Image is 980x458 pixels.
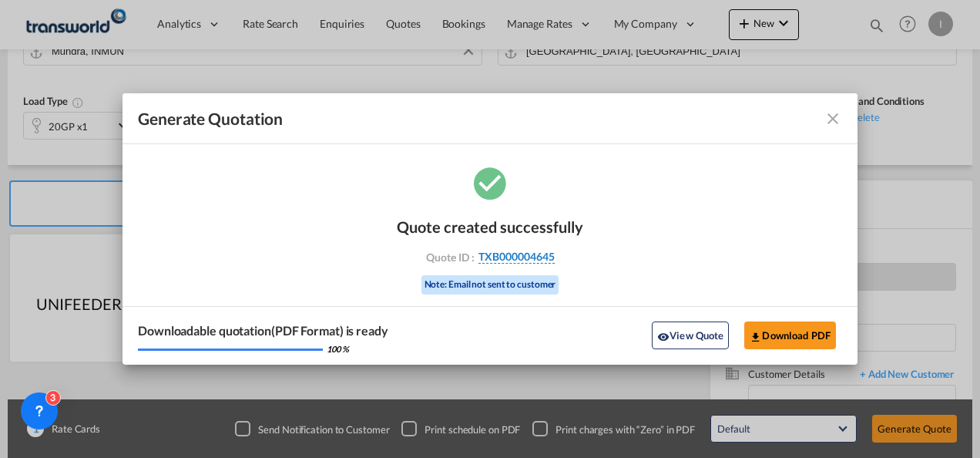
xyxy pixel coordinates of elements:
div: Note: Email not sent to customer [421,275,559,295]
button: icon-eyeView Quote [652,322,729,349]
span: TXB000004645 [478,250,555,264]
div: 100 % [327,343,349,355]
button: Download PDF [744,322,836,349]
div: Quote ID : [401,250,579,264]
div: Quote created successfully [397,217,583,236]
span: Generate Quotation [138,109,283,129]
md-icon: icon-eye [657,331,670,343]
md-dialog: Generate Quotation Quote ... [123,93,857,365]
md-icon: icon-checkbox-marked-circle [471,163,509,202]
div: Downloadable quotation(PDF Format) is ready [138,322,388,339]
md-icon: icon-download [750,331,762,343]
md-icon: icon-close fg-AAA8AD cursor m-0 [824,109,842,128]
